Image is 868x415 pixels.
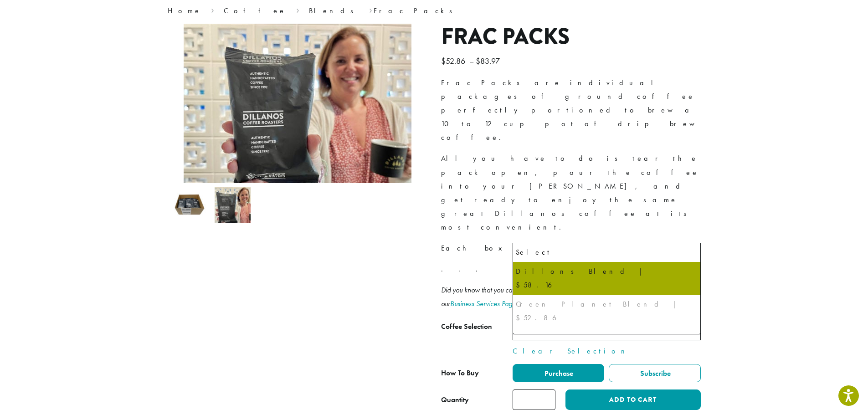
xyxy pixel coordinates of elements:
p: Each box contains 21 packets. [441,241,701,255]
span: Subscribe [639,369,671,378]
span: › [369,2,372,16]
div: Mach-Ninni Decaf Blend | $83.97 [516,330,698,358]
li: Select [513,243,700,262]
img: DCR Frac Pack | Pre-Ground Pre-Portioned Coffees [171,187,207,223]
span: How To Buy [441,368,479,378]
h1: Frac Packs [441,24,701,50]
label: Coffee Selection [441,320,513,333]
img: Frac Packs - Image 2 [215,187,251,223]
div: Dillons Blend | $58.16 [516,265,698,292]
a: Coffee [224,6,286,15]
bdi: 52.86 [441,56,467,66]
i: Did you know that you can serve our coffee and products in your cafe or business? Head to our for... [441,285,698,308]
span: › [211,2,214,16]
span: – [469,56,474,66]
a: Blends [309,6,360,15]
button: Add to cart [565,389,700,410]
p: Frac Packs are individual packages of ground coffee perfectly portioned to brew a 10 to 12 cup po... [441,76,701,144]
a: Home [168,6,201,15]
span: Purchase [543,369,573,378]
span: $ [476,56,480,66]
span: $ [441,56,446,66]
p: All you have to do is tear the pack open, pour the coffee into your [PERSON_NAME], and get ready ... [441,152,701,234]
nav: Breadcrumb [168,5,701,16]
a: Clear Selection [513,346,701,357]
p: . . . [441,262,701,276]
bdi: 83.97 [476,56,502,66]
span: › [296,2,299,16]
a: Business Services Page [450,299,516,308]
div: Quantity [441,395,469,405]
input: Product quantity [513,389,555,410]
div: Green Planet Blend | $52.86 [516,297,698,325]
